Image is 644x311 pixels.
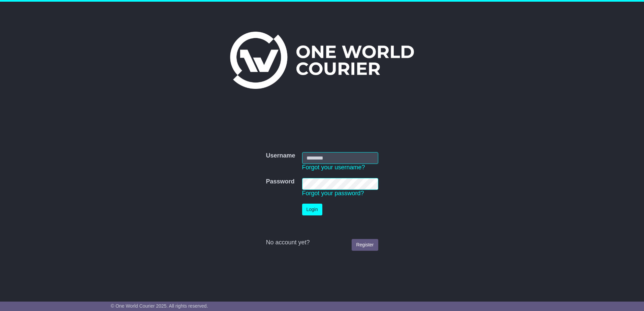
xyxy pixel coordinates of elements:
a: Register [352,239,378,251]
span: © One World Courier 2025. All rights reserved. [111,303,208,309]
label: Password [266,178,294,185]
label: Username [266,152,295,160]
a: Forgot your password? [302,190,364,197]
a: Forgot your username? [302,164,365,171]
button: Login [302,204,322,215]
div: No account yet? [266,239,378,246]
img: One World [230,32,414,89]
